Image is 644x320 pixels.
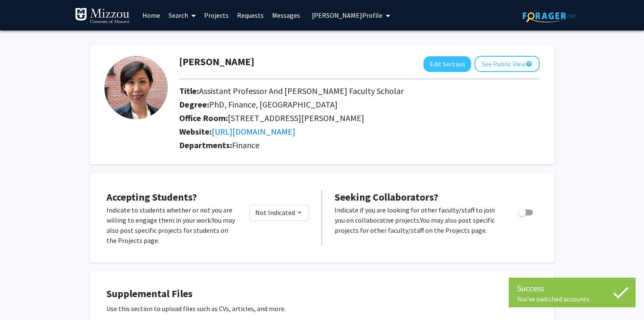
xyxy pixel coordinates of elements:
[179,127,540,137] h2: Website:
[179,56,254,68] h1: [PERSON_NAME]
[209,99,338,110] span: PhD, Finance, [GEOGRAPHIC_DATA]
[179,113,540,123] h2: Office Room:
[250,205,309,221] div: Toggle
[106,303,538,314] p: Use this section to upload files such as CVs, articles, and more.
[268,0,304,30] a: Messages
[255,208,295,217] span: Not Indicated
[517,295,627,303] div: You've switched accounts
[104,56,168,119] img: Profile Picture
[514,205,538,218] div: Toggle
[335,205,502,235] p: Indicate if you are looking for other faculty/staff to join you on collaborative projects. You ma...
[250,205,309,221] mat-select: Would you like to permit student requests?
[335,190,438,204] span: Seeking Collaborators?
[199,86,404,96] span: Assistant Professor And [PERSON_NAME] Faculty Scholar
[6,282,36,314] iframe: Chat
[179,86,540,96] h2: Title:
[232,140,259,150] span: Finance
[312,11,382,19] span: [PERSON_NAME] Profile
[517,282,627,295] div: Success
[75,8,130,25] img: University of Missouri Logo
[475,56,540,72] button: See Public View
[233,0,268,30] a: Requests
[106,288,538,300] h4: Supplemental Files
[200,0,233,30] a: Projects
[138,0,164,30] a: Home
[523,9,576,22] img: ForagerOne Logo
[423,56,471,72] button: Edit Section
[106,190,197,204] span: Accepting Students?
[228,113,364,123] span: [STREET_ADDRESS][PERSON_NAME]
[106,205,237,246] p: Indicate to students whether or not you are willing to engage them in your work. You may also pos...
[173,140,546,150] h2: Departments:
[212,126,295,137] a: Opens in a new tab
[526,59,532,69] mat-icon: help
[164,0,200,30] a: Search
[179,99,540,110] h2: Degree:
